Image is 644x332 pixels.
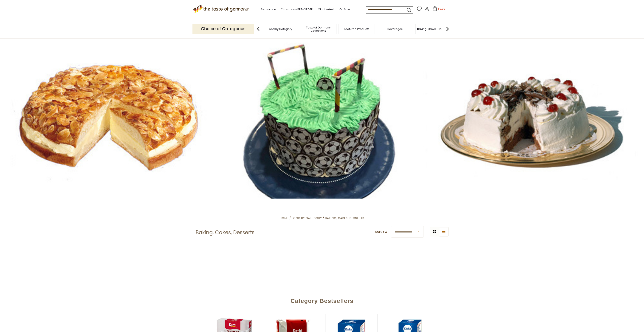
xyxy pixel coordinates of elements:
[417,27,450,31] a: Baking, Cakes, Desserts
[292,216,322,220] a: Food By Category
[192,24,254,34] p: Choice of Categories
[325,216,364,220] a: Baking, Cakes, Desserts
[430,6,448,13] button: $0.00
[254,25,262,33] img: previous arrow
[268,27,292,31] a: Food By Category
[301,26,335,32] a: Taste of Germany Collections
[281,7,313,12] a: Christmas - PRE-ORDER
[387,27,403,31] a: Beverages
[196,229,254,236] h1: Baking, Cakes, Desserts
[280,216,289,220] a: Home
[443,25,452,33] img: next arrow
[438,7,445,11] span: $0.00
[318,7,334,12] a: Oktoberfest
[261,7,276,12] a: Seasons
[339,7,350,12] a: On Sale
[176,291,469,309] div: Category Bestsellers
[344,27,369,31] a: Featured Products
[375,229,387,234] label: Sort By:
